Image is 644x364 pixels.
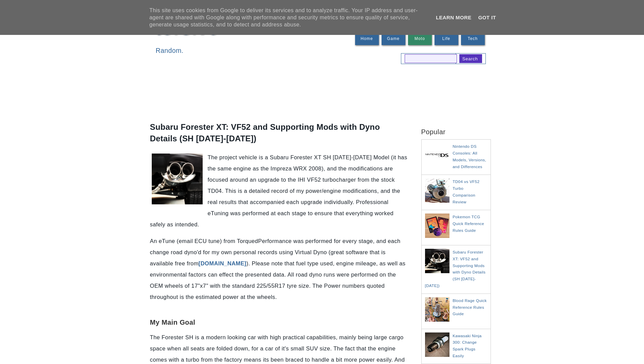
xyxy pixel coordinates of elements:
[199,260,246,266] a: [DOMAIN_NAME]
[149,7,421,28] span: This site uses cookies from Google to deliver its services and to analyze traffic. Your IP addres...
[425,249,451,273] img: Subaru Forester XT: VF52 and Supporting Mods with Dyno Details (SH 2008-2012)
[405,54,457,63] input: search
[453,333,482,358] a: Kawasaki Ninja 300: Change Spark Plugs Easily
[150,152,409,230] p: The project vehicle is a Subaru Forester XT SH [DATE]-[DATE] Model (it has the same engine as the...
[150,236,409,303] p: An eTune (email ECU tune) from TorquedPerformance was performed for every stage, and each change ...
[453,215,484,232] a: Pokemon TCG Quick Reference Rules Guide
[453,298,487,316] a: Blood Rage Quick Reference Rules Guide
[425,332,451,357] img: Kawasaki Ninja 300: Change Spark Plugs Easily
[453,144,486,169] a: Nintendo DS Consoles: All Models, Versions, and Differences
[421,118,491,136] h2: Popular
[434,15,474,20] a: Learn More
[425,178,451,203] img: TD04 vs VF52 Turbo Comparison Review
[425,250,486,288] a: Subaru Forester XT: VF52 and Supporting Mods with Dyno Details (SH [DATE]-[DATE])
[425,297,451,322] img: Blood Rage Quick Reference Rules Guide
[152,154,203,204] img: Subaru Forester quad exhaust pipes
[425,143,451,167] img: Nintendo DS Consoles: All Models, Versions, and Differences
[156,47,184,54] span: Random.
[459,54,482,63] input: search
[425,214,451,238] img: Pokemon TCG Quick Reference Rules Guide
[476,15,498,20] a: Got it
[150,121,409,144] h1: Subaru Forester XT: VF52 and Supporting Mods with Dyno Details (SH [DATE]-[DATE])
[150,308,409,326] h2: My Main Goal
[453,179,480,204] a: TD04 vs VF52 Turbo Comparison Review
